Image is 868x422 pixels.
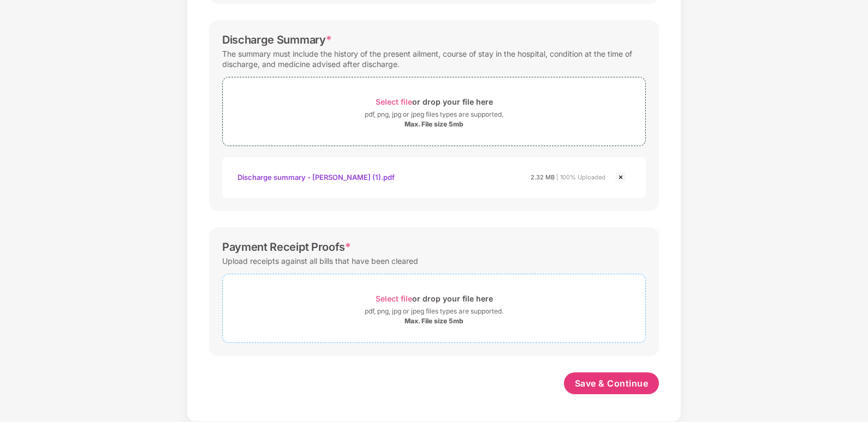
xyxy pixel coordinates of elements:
[376,291,493,306] div: or drop your file here
[376,97,412,106] span: Select file
[531,173,555,181] span: 2.32 MB
[222,254,418,268] div: Upload receipts against all bills that have been cleared
[365,109,503,120] div: pdf, png, jpg or jpeg files types are supported.
[556,173,605,181] span: | 100% Uploaded
[223,282,645,334] span: Select fileor drop your file herepdf, png, jpg or jpeg files types are supported.Max. File size 5mb
[564,372,659,394] button: Save & Continue
[365,306,503,317] div: pdf, png, jpg or jpeg files types are supported.
[222,240,351,254] div: Payment Receipt Proofs
[575,377,649,389] span: Save & Continue
[223,86,645,137] span: Select fileor drop your file herepdf, png, jpg or jpeg files types are supported.Max. File size 5mb
[376,94,493,109] div: or drop your file here
[237,168,395,186] div: Discharge summary - [PERSON_NAME] (1).pdf
[376,294,412,303] span: Select file
[614,171,627,184] img: svg+xml;base64,PHN2ZyBpZD0iQ3Jvc3MtMjR4MjQiIHhtbG5zPSJodHRwOi8vd3d3LnczLm9yZy8yMDAwL3N2ZyIgd2lkdG...
[405,317,463,325] div: Max. File size 5mb
[405,120,463,129] div: Max. File size 5mb
[222,46,646,71] div: The summary must include the history of the present ailment, course of stay in the hospital, cond...
[222,33,331,46] div: Discharge Summary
